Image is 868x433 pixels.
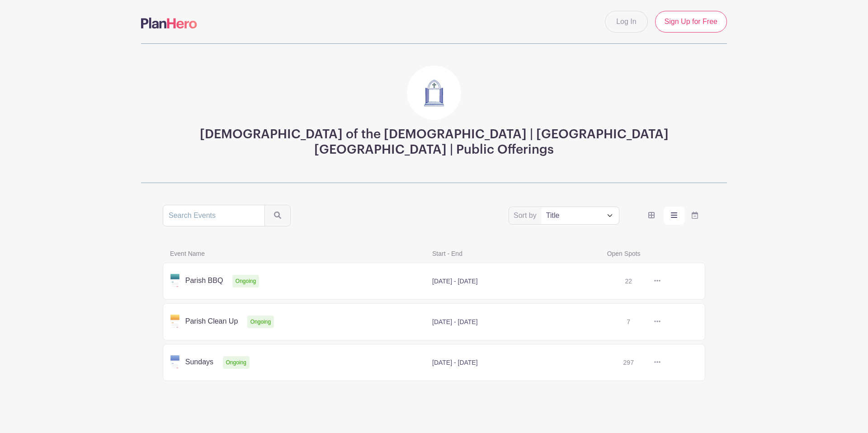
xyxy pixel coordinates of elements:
[655,11,727,33] a: Sign Up for Free
[514,210,539,221] label: Sort by
[602,248,689,259] span: Open Spots
[605,11,647,33] a: Log In
[407,66,461,120] img: Doors3.jpg
[427,248,602,259] span: Start - End
[163,205,265,226] input: Search Events
[641,207,705,225] div: order and view
[163,127,705,157] h3: [DEMOGRAPHIC_DATA] of the [DEMOGRAPHIC_DATA] | [GEOGRAPHIC_DATA] [GEOGRAPHIC_DATA] | Public Offer...
[141,18,197,28] img: logo-507f7623f17ff9eddc593b1ce0a138ce2505c220e1c5a4e2b4648c50719b7d32.svg
[165,248,427,259] span: Event Name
